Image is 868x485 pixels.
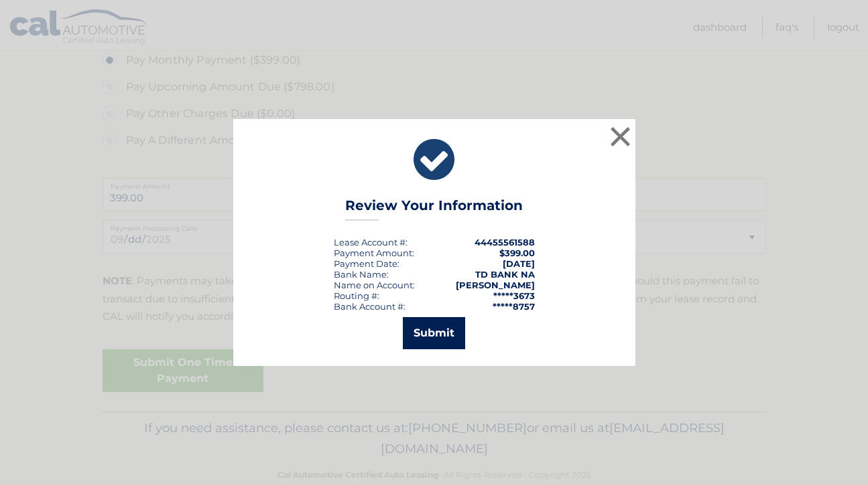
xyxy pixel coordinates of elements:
[607,123,634,150] button: ×
[499,248,535,258] span: $399.00
[334,290,379,301] div: Routing #:
[456,280,535,290] strong: [PERSON_NAME]
[334,237,408,248] div: Lease Account #:
[345,197,523,221] h3: Review Your Information
[403,317,465,349] button: Submit
[334,301,406,312] div: Bank Account #:
[334,258,399,269] div: :
[503,258,535,269] span: [DATE]
[334,258,397,269] span: Payment Date
[475,269,535,280] strong: TD BANK NA
[334,269,389,280] div: Bank Name:
[334,248,414,258] div: Payment Amount:
[475,237,535,248] strong: 44455561588
[334,280,415,290] div: Name on Account:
